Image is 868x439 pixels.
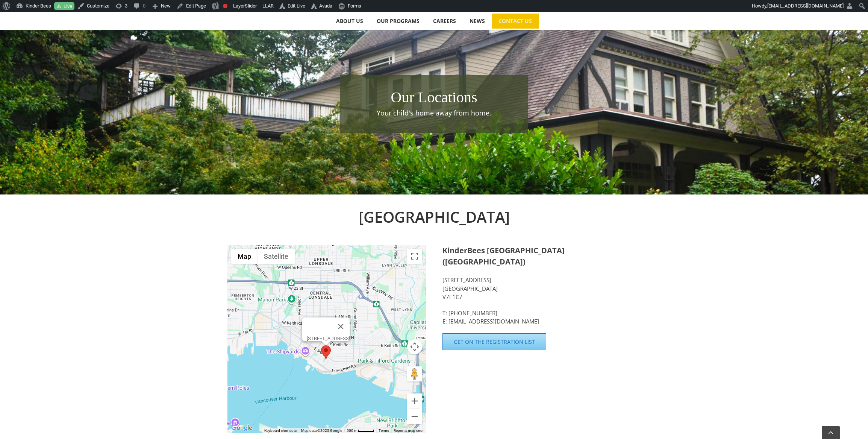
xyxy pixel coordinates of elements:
button: Keyboard shortcuts [264,428,297,433]
button: Toggle fullscreen view [407,249,422,264]
p: [STREET_ADDRESS] [GEOGRAPHIC_DATA] V7L1C7 [442,276,641,301]
span: OUR PROGRAMS [377,18,420,24]
a: Terms (opens in new tab) [379,428,389,433]
span: 500 m [347,428,358,433]
button: Zoom in [407,393,422,409]
span: NEWS [470,18,485,24]
a: T: [PHONE_NUMBER] [442,309,497,317]
a: E: [EMAIL_ADDRESS][DOMAIN_NAME] [442,317,539,325]
span: Get on the Registration List [454,339,535,345]
img: Google [229,423,254,433]
nav: Main Menu [11,12,857,30]
a: Live [54,2,74,10]
span: CONTACT US [498,18,532,24]
a: NEWS [463,14,492,29]
a: Report a map error [394,428,424,433]
button: Drag Pegman onto the map to open Street View [407,366,422,381]
strong: KinderBees [GEOGRAPHIC_DATA] ([GEOGRAPHIC_DATA]) [442,245,565,267]
div: Focus keyphrase not set [223,4,227,8]
a: CONTACT US [492,14,539,29]
a: Get on the Registration List [442,333,546,350]
div: [STREET_ADDRESS] [306,336,350,341]
button: Map Scale: 500 m per 40 pixels [344,428,376,433]
button: Show satellite imagery [258,249,295,264]
span: ABOUT US [336,18,363,24]
a: OUR PROGRAMS [370,14,426,29]
button: Map camera controls [407,339,422,354]
a: ABOUT US [330,14,370,29]
span: Map data ©2025 Google [301,428,342,433]
button: Zoom out [407,409,422,424]
a: CAREERS [427,14,463,29]
a: Open this area in Google Maps (opens a new window) [229,423,254,433]
span: [EMAIL_ADDRESS][DOMAIN_NAME] [767,3,844,9]
button: Close [332,317,350,336]
button: Show street map [231,249,258,264]
span: CAREERS [433,18,456,24]
h1: Our Locations [344,87,524,108]
h2: [GEOGRAPHIC_DATA] [227,206,641,228]
p: Your child's home away from home. [344,108,524,118]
